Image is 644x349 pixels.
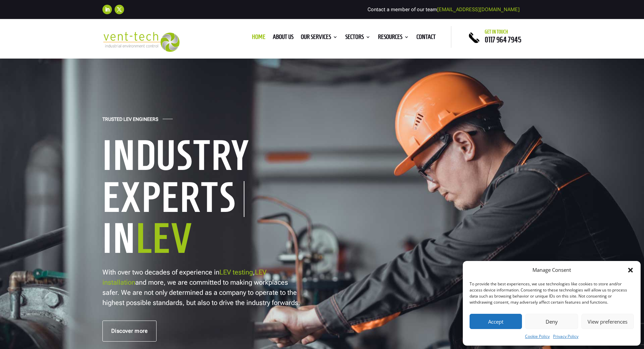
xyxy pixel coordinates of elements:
a: LEV testing [219,268,253,276]
h1: Industry [102,134,312,180]
a: Resources [378,35,409,42]
button: View preferences [581,314,634,329]
button: Accept [470,314,522,329]
a: Privacy Policy [553,332,578,341]
span: Get in touch [485,29,508,35]
h1: Experts [102,181,244,217]
a: 0117 964 7945 [485,36,521,44]
a: Home [252,35,265,42]
a: Follow on X [115,5,124,14]
img: 2023-09-27T08_35_16.549ZVENT-TECH---Clear-background [102,32,180,52]
a: Sectors [345,35,371,42]
a: Discover more [102,321,157,342]
span: Contact a member of our team [367,6,520,13]
p: With over two decades of experience in , and more, we are committed to making workplaces safer. W... [102,267,302,308]
div: Close dialog [627,267,634,274]
button: Deny [525,314,578,329]
a: Follow on LinkedIn [102,5,112,14]
h1: In [102,217,312,263]
a: About us [273,35,293,42]
div: Manage Consent [532,266,571,274]
a: Our Services [301,35,338,42]
a: [EMAIL_ADDRESS][DOMAIN_NAME] [437,6,520,13]
a: Cookie Policy [525,332,550,341]
a: Contact [416,35,436,42]
div: To provide the best experiences, we use technologies like cookies to store and/or access device i... [470,281,633,305]
h4: Trusted LEV Engineers [102,116,158,126]
span: LEV [136,216,193,260]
